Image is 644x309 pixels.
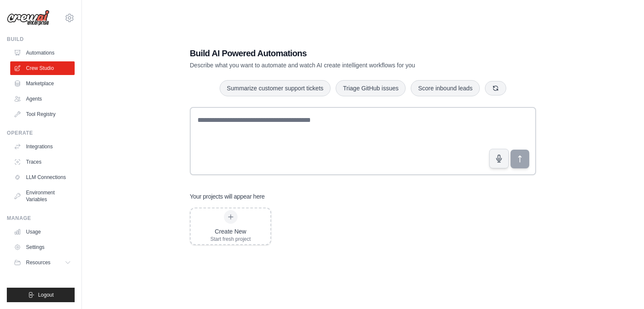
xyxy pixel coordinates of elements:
[7,288,75,302] button: Logout
[10,140,75,153] a: Integrations
[26,259,50,266] span: Resources
[485,81,506,95] button: Get new suggestions
[10,186,75,206] a: Environment Variables
[10,92,75,106] a: Agents
[210,236,251,243] div: Start fresh project
[38,292,54,298] span: Logout
[7,36,75,43] div: Build
[10,46,75,60] a: Automations
[10,225,75,239] a: Usage
[7,215,75,222] div: Manage
[7,10,49,26] img: Logo
[411,80,480,96] button: Score inbound leads
[601,268,644,309] iframe: Chat Widget
[10,240,75,254] a: Settings
[10,61,75,75] a: Crew Studio
[10,170,75,184] a: LLM Connections
[210,227,251,236] div: Create New
[336,80,406,96] button: Triage GitHub issues
[10,256,75,269] button: Resources
[190,47,476,59] h1: Build AI Powered Automations
[7,130,75,136] div: Operate
[489,149,509,168] button: Click to speak your automation idea
[190,192,265,201] h3: Your projects will appear here
[10,107,75,121] a: Tool Registry
[10,155,75,169] a: Traces
[190,61,476,69] p: Describe what you want to automate and watch AI create intelligent workflows for you
[10,77,75,90] a: Marketplace
[220,80,331,96] button: Summarize customer support tickets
